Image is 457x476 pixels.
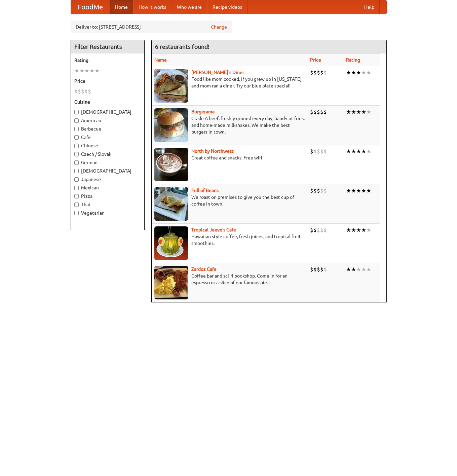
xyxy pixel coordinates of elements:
[154,148,188,181] img: north.jpg
[74,211,79,215] input: Vegetarian
[110,0,133,14] a: Home
[323,69,327,76] li: $
[356,187,361,194] li: ★
[74,134,141,141] label: Cafe
[191,227,236,232] b: Tropical Jeeve's Cafe
[359,0,380,14] a: Help
[74,184,141,191] label: Mexican
[191,266,217,272] a: Zardoz Cafe
[366,148,371,155] li: ★
[74,125,141,132] label: Barbecue
[361,187,366,194] li: ★
[74,109,141,115] label: [DEMOGRAPHIC_DATA]
[361,69,366,76] li: ★
[191,109,215,114] a: Burgerama
[74,135,79,140] input: Cafe
[207,0,247,14] a: Recipe videos
[74,152,79,156] input: Czech / Slovak
[361,266,366,273] li: ★
[317,266,320,273] li: $
[74,168,141,174] label: [DEMOGRAPHIC_DATA]
[74,160,79,165] input: German
[351,187,356,194] li: ★
[361,108,366,116] li: ★
[74,177,79,182] input: Japanese
[366,226,371,234] li: ★
[366,69,371,76] li: ★
[313,69,317,76] li: $
[154,154,305,161] p: Great coffee and snacks. Free wifi.
[351,108,356,116] li: ★
[133,0,172,14] a: How it works
[74,194,79,198] input: Pizza
[154,115,305,135] p: Grade A beef, freshly ground every day, hand-cut fries, and home-made milkshakes. We make the bes...
[74,144,79,148] input: Chinese
[313,148,317,155] li: $
[71,21,232,33] div: Deliver to: [STREET_ADDRESS]
[366,266,371,273] li: ★
[74,201,141,208] label: Thai
[323,226,327,234] li: $
[74,151,141,157] label: Czech / Slovak
[320,69,323,76] li: $
[84,88,88,95] li: $
[320,226,323,234] li: $
[310,69,313,76] li: $
[346,266,351,273] li: ★
[320,108,323,116] li: $
[74,176,141,183] label: Japanese
[313,108,317,116] li: $
[323,266,327,273] li: $
[361,148,366,155] li: ★
[74,210,141,216] label: Vegetarian
[154,76,305,89] p: Food like mom cooked, if you grew up in [US_STATE] and mom ran a diner. Try our blue plate special!
[154,233,305,247] p: Hawaiian style coffee, fresh juices, and tropical fruit smoothies.
[74,193,141,199] label: Pizza
[317,108,320,116] li: $
[74,57,141,64] h5: Rating
[323,187,327,194] li: $
[154,69,188,103] img: sallys.jpg
[88,88,91,95] li: $
[346,148,351,155] li: ★
[310,57,321,63] a: Price
[317,69,320,76] li: $
[310,187,313,194] li: $
[317,148,320,155] li: $
[74,99,141,105] h5: Cuisine
[191,188,219,193] a: Full of Beans
[310,148,313,155] li: $
[313,266,317,273] li: $
[71,0,110,14] a: FoodMe
[323,108,327,116] li: $
[94,67,100,74] li: ★
[346,187,351,194] li: ★
[356,266,361,273] li: ★
[313,226,317,234] li: $
[317,226,320,234] li: $
[74,67,79,74] li: ★
[74,118,79,123] input: American
[310,108,313,116] li: $
[361,226,366,234] li: ★
[81,88,84,95] li: $
[211,24,227,30] a: Change
[356,148,361,155] li: ★
[346,69,351,76] li: ★
[172,0,207,14] a: Who we are
[191,70,244,75] a: [PERSON_NAME]'s Diner
[74,186,79,190] input: Mexican
[74,127,79,131] input: Barbecue
[351,266,356,273] li: ★
[74,78,141,84] h5: Price
[74,169,79,173] input: [DEMOGRAPHIC_DATA]
[346,226,351,234] li: ★
[74,159,141,166] label: German
[346,108,351,116] li: ★
[155,43,210,50] ng-pluralize: 6 restaurants found!
[317,187,320,194] li: $
[71,40,144,53] h4: Filter Restaurants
